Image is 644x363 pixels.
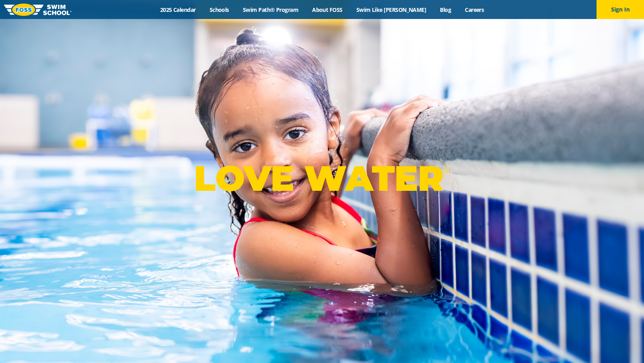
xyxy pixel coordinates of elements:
[203,6,236,13] a: Schools
[458,6,491,13] a: Careers
[153,6,203,13] a: 2025 Calendar
[433,6,458,13] a: Blog
[305,6,350,13] a: About FOSS
[236,6,305,13] a: Swim Path® Program
[4,4,72,16] img: FOSS Swim School Logo
[349,6,433,13] a: Swim Like [PERSON_NAME]
[443,165,450,175] sup: ®
[194,157,450,200] p: LOVE WATER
